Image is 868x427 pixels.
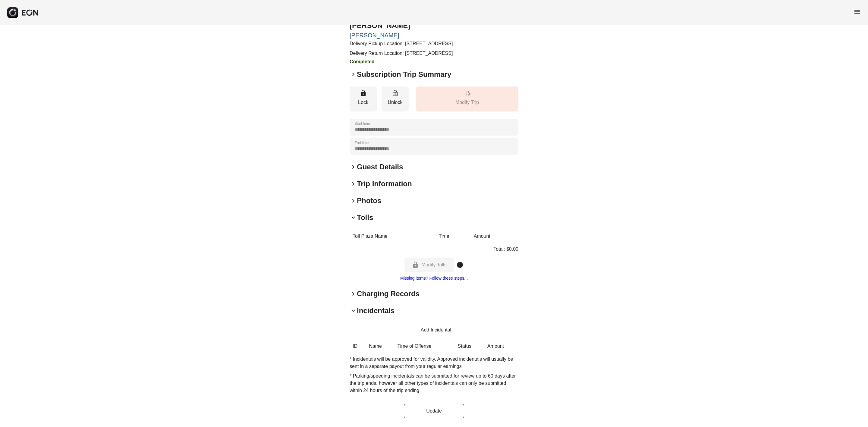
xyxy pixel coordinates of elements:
span: info [456,261,464,268]
p: Lock [353,99,374,106]
th: Amount [471,230,518,243]
p: Total: $0.00 [493,246,518,253]
p: Unlock [385,99,406,106]
h2: Subscription Trip Summary [357,70,451,79]
button: Lock [350,86,377,111]
h2: Charging Records [357,289,420,299]
h2: [PERSON_NAME] [350,21,453,30]
th: Toll Plaza Name [350,230,436,243]
button: + Add Incidental [410,323,458,337]
th: Amount [484,340,518,353]
h2: Photos [357,196,381,206]
th: Status [455,340,484,353]
span: keyboard_arrow_right [350,197,357,204]
h3: Completed [350,58,453,65]
h2: Trip Information [357,179,412,189]
span: keyboard_arrow_right [350,290,357,297]
h2: Incidentals [357,306,395,316]
th: ID [350,340,366,353]
h2: Tolls [357,213,373,222]
span: lock_open [392,89,399,97]
th: Name [366,340,394,353]
span: keyboard_arrow_right [350,180,357,187]
p: * Parking/speeding incidentals can be submitted for review up to 60 days after the trip ends, how... [350,372,518,394]
span: keyboard_arrow_down [350,307,357,314]
a: Missing items? Follow these steps... [400,276,468,281]
th: Time of Offense [395,340,455,353]
a: [PERSON_NAME] [350,32,453,39]
p: * Incidentals will be approved for validity. Approved incidentals will usually be sent in a separ... [350,356,518,370]
th: Time [436,230,471,243]
button: Unlock [382,86,409,111]
p: Delivery Return Location: [STREET_ADDRESS] [350,50,453,57]
span: menu [854,8,861,15]
span: keyboard_arrow_right [350,71,357,78]
button: Update [404,404,464,418]
span: keyboard_arrow_down [350,214,357,221]
span: lock [360,89,367,97]
p: Delivery Pickup Location: [STREET_ADDRESS] [350,40,453,47]
span: keyboard_arrow_right [350,163,357,171]
h2: Guest Details [357,162,403,172]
